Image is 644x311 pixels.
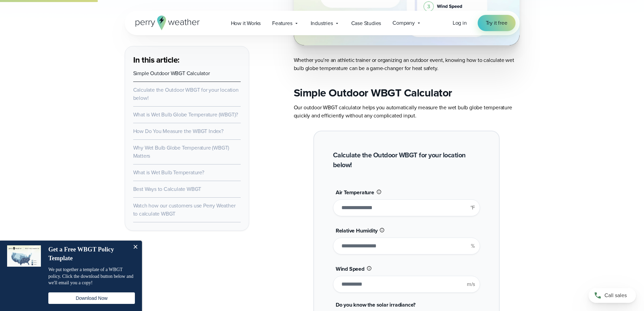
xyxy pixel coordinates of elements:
[453,19,467,27] a: Log in
[231,19,261,27] span: How it Works
[486,19,507,27] span: Try it free
[128,241,142,254] button: Close
[133,69,210,77] a: Simple Outdoor WBGT Calculator
[604,291,627,299] span: Call sales
[478,15,516,31] a: Try it free
[133,111,238,118] a: What is Wet Bulb Globe Temperature (WBGT)?
[336,301,415,309] span: Do you know the solar irradiance?
[7,245,41,267] img: dialog featured image
[133,127,223,135] a: How Do You Measure the WBGT Index?
[48,292,135,304] button: Download Now
[392,19,415,27] span: Company
[133,54,241,65] h3: In this article:
[345,16,387,30] a: Case Studies
[48,266,135,286] p: We put together a template of a WBGT policy. Click the download button below and we'll email you ...
[133,185,201,193] a: Best Ways to Calculate WBGT
[133,169,204,176] a: What is Wet Bulb Temperature?
[272,19,292,27] span: Features
[225,16,267,30] a: How it Works
[336,188,374,196] span: Air Temperature
[133,86,239,102] a: Calculate the Outdoor WBGT for your location below!
[294,56,520,72] p: Whether you’re an athletic trainer or organizing an outdoor event, knowing how to calculate wet b...
[133,144,230,160] a: Why Wet Bulb Globe Temperature (WBGT) Matters
[311,19,333,27] span: Industries
[336,227,378,235] span: Relative Humidity
[294,104,520,120] p: Our outdoor WBGT calculator helps you automatically measure the wet bulb globe temperature quickl...
[133,202,236,218] a: Watch how our customers use Perry Weather to calculate WBGT
[333,150,480,170] h2: Calculate the Outdoor WBGT for your location below!
[336,265,364,273] span: Wind Speed
[351,19,381,27] span: Case Studies
[589,288,636,303] a: Call sales
[48,245,128,263] h4: Get a Free WBGT Policy Template
[294,86,520,99] h2: Simple Outdoor WBGT Calculator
